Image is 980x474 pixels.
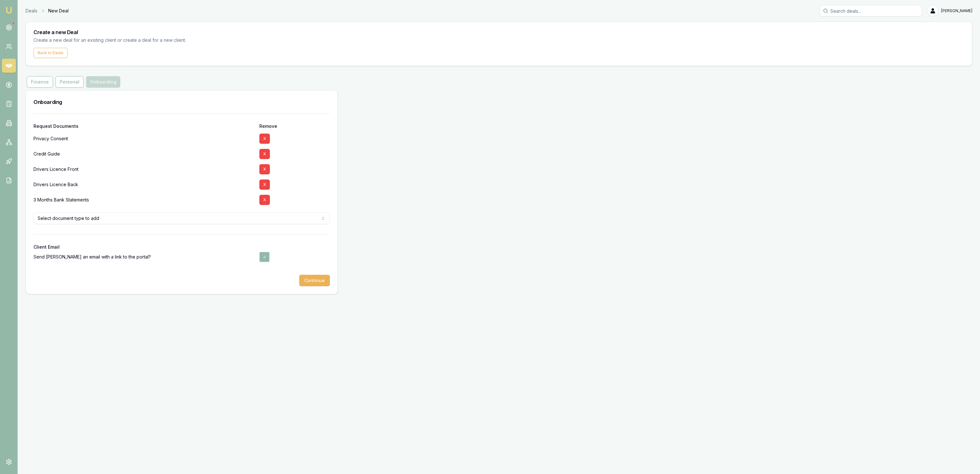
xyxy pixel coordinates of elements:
[33,30,964,35] h3: Create a new Deal
[33,131,254,146] div: Privacy Consent
[259,195,270,205] button: X
[33,254,151,260] label: Send [PERSON_NAME] an email with a link to the portal?
[299,275,330,286] button: Continue
[259,164,270,174] button: X
[33,245,330,249] div: Client Email
[259,134,270,144] button: X
[33,98,330,106] h3: Onboarding
[33,146,254,162] div: Credit Guide
[33,37,197,44] p: Create a new deal for an existing client or create a deal for a new client.
[259,149,270,159] button: X
[33,192,254,208] div: 3 Months Bank Statements
[820,5,922,17] input: Search deals
[941,8,972,13] span: [PERSON_NAME]
[33,124,254,128] div: Request Documents
[33,177,254,192] div: Drivers Licence Back
[33,48,68,58] button: Back to Deals
[27,76,53,88] button: Finance
[5,6,13,14] img: emu-icon-u.png
[259,179,270,190] button: X
[26,8,37,14] a: Deals
[48,8,69,14] span: New Deal
[26,8,69,14] nav: breadcrumb
[259,124,330,128] div: Remove
[56,76,84,88] button: Personal
[33,162,254,177] div: Drivers Licence Front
